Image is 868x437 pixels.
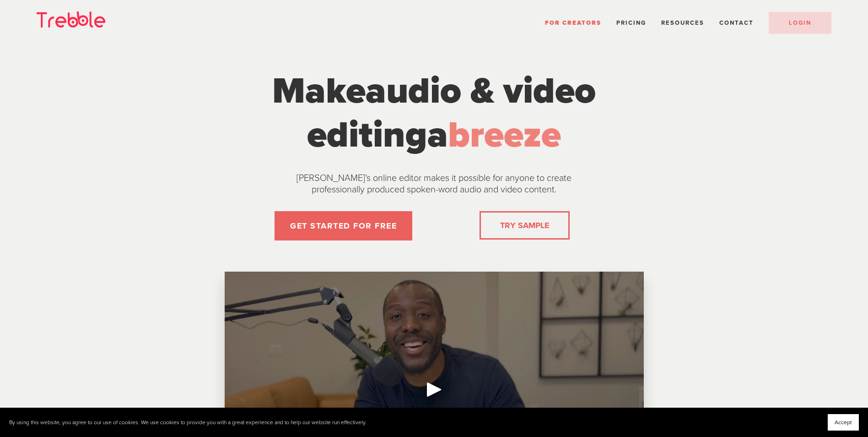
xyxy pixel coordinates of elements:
p: [PERSON_NAME]’s online editor makes it possible for anyone to create professionally produced spok... [274,173,594,196]
a: LOGIN [769,12,831,34]
a: For Creators [545,19,601,27]
p: By using this website, you agree to our use of cookies. We use cookies to provide you with a grea... [9,419,367,426]
span: Accept [835,419,852,426]
a: Contact [719,19,754,27]
h1: Make a [263,69,606,157]
span: LOGIN [789,19,811,27]
a: GET STARTED FOR FREE [275,211,412,240]
span: breeze [448,113,561,157]
a: Pricing [616,19,646,27]
span: audio & video [366,69,596,113]
a: TRY SAMPLE [496,216,553,235]
button: Accept [828,414,859,431]
img: Trebble [37,11,105,27]
span: Resources [661,19,704,27]
div: Play [423,378,445,400]
span: editing [307,113,427,157]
